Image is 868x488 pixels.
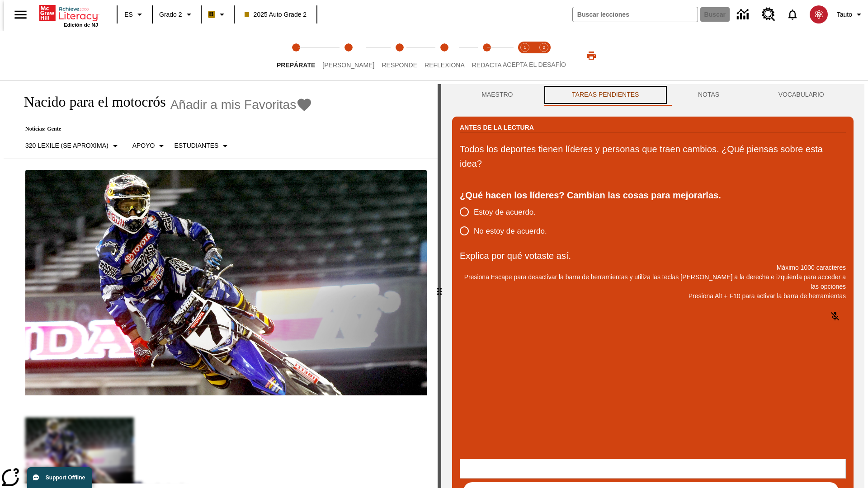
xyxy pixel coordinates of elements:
span: 2025 Auto Grade 2 [245,10,307,19]
span: Tauto [837,10,852,19]
span: Reflexiona [425,61,465,69]
button: Lee step 2 of 5 [315,31,382,80]
span: Añadir a mis Favoritas [170,98,297,112]
h1: Nacido para el motocrós [14,94,166,110]
button: Grado: Grado 2, Elige un grado [156,6,198,23]
span: Support Offline [46,474,85,481]
body: Explica por qué votaste así. Máximo 1000 caracteres Presiona Alt + F10 para activar la barra de h... [4,7,132,15]
span: Responde [382,61,417,69]
div: Portada [39,3,98,28]
div: activity [441,84,864,488]
a: Centro de información [731,2,756,27]
button: Abrir el menú lateral [7,1,34,28]
button: VOCABULARIO [749,84,854,106]
text: 1 [524,45,526,50]
div: Instructional Panel Tabs [452,84,854,106]
span: ACEPTA EL DESAFÍO [503,61,566,68]
div: ¿Qué hacen los líderes? Cambian las cosas para mejorarlas. [460,188,846,202]
button: Haga clic para activar la función de reconocimiento de voz [824,305,846,327]
button: NOTAS [669,84,749,106]
button: Boost El color de la clase es anaranjado claro. Cambiar el color de la clase. [204,6,231,23]
span: Grado 2 [159,10,182,19]
a: Centro de recursos, Se abrirá en una pestaña nueva. [756,2,781,27]
div: Pulsa la tecla de intro o la barra espaciadora y luego presiona las flechas de derecha e izquierd... [438,84,441,488]
p: Presiona Alt + F10 para activar la barra de herramientas [460,291,846,301]
p: Máximo 1000 caracteres [460,263,846,272]
p: Apoyo [132,141,155,150]
span: Redacta [472,61,502,69]
button: Seleccionar estudiante [170,138,234,154]
span: ES [124,10,133,19]
button: Tipo de apoyo, Apoyo [129,138,171,154]
h2: Antes de la lectura [460,122,534,132]
span: [PERSON_NAME] [322,61,374,69]
button: TAREAS PENDIENTES [542,84,669,106]
a: Notificaciones [781,3,804,26]
button: Support Offline [27,467,92,488]
div: reading [4,84,438,483]
button: Reflexiona step 4 of 5 [417,31,472,80]
button: Perfil/Configuración [833,6,868,23]
img: avatar image [810,5,828,23]
button: Acepta el desafío lee step 1 of 2 [512,31,538,80]
button: Escoja un nuevo avatar [804,3,833,26]
p: Estudiantes [174,141,218,150]
p: Presiona Escape para desactivar la barra de herramientas y utiliza las teclas [PERSON_NAME] a la ... [460,272,846,291]
input: Buscar campo [573,7,698,22]
span: Edición de NJ [64,22,98,28]
span: Estoy de acuerdo. [474,206,536,218]
p: Todos los deportes tienen líderes y personas que traen cambios. ¿Qué piensas sobre esta idea? [460,142,846,171]
text: 2 [542,45,545,50]
button: Seleccione Lexile, 320 Lexile (Se aproxima) [22,138,124,154]
button: Añadir a mis Favoritas - Nacido para el motocrós [170,97,313,113]
span: B [209,9,214,20]
button: Prepárate step 1 of 5 [269,31,322,80]
div: poll [460,202,554,240]
button: Redacta step 5 of 5 [465,31,509,80]
p: 320 Lexile (Se aproxima) [25,141,108,150]
span: No estoy de acuerdo. [474,225,547,237]
button: Imprimir [577,47,606,64]
p: Explica por qué votaste así. [460,249,846,263]
button: Lenguaje: ES, Selecciona un idioma [120,6,149,23]
button: Acepta el desafío contesta step 2 of 2 [531,31,557,80]
button: Responde step 3 of 5 [374,31,425,80]
img: El corredor de motocrós James Stewart vuela por los aires en su motocicleta de montaña [25,170,427,396]
button: Maestro [452,84,542,106]
p: Noticias: Gente [14,126,312,132]
span: Prepárate [277,61,315,69]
